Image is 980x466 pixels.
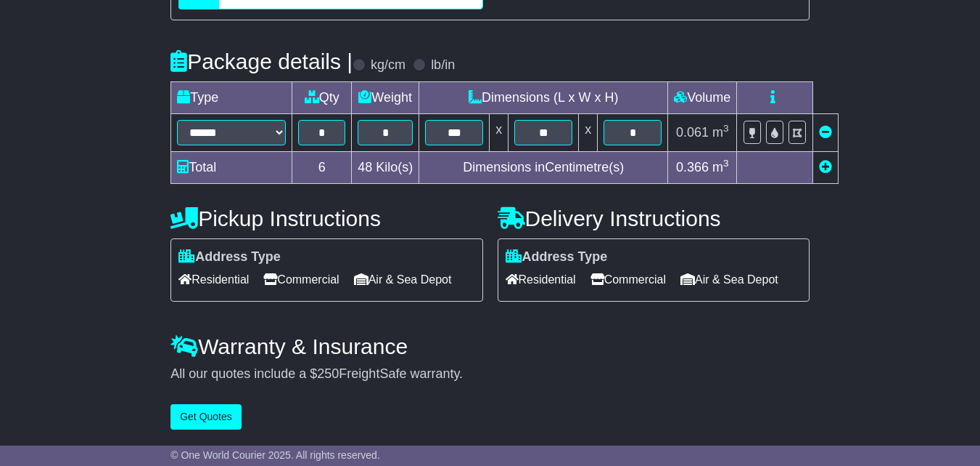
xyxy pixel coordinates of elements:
[170,206,482,230] h4: Pickup Instructions
[490,113,508,151] td: x
[506,268,576,291] span: Residential
[590,268,666,291] span: Commercial
[354,268,452,291] span: Air & Sea Depot
[371,57,405,73] label: kg/cm
[723,123,729,134] sup: 3
[819,160,832,174] a: Add new item
[431,57,455,73] label: lb/in
[358,160,372,174] span: 48
[178,268,249,291] span: Residential
[712,125,729,140] span: m
[680,268,778,291] span: Air & Sea Depot
[170,366,810,382] div: All our quotes include a $ FreightSafe warranty.
[668,81,737,113] td: Volume
[178,249,281,265] label: Address Type
[292,81,352,113] td: Qty
[170,449,380,461] span: © One World Courier 2025. All rights reserved.
[676,125,709,140] span: 0.061
[292,151,352,183] td: 6
[263,268,339,291] span: Commercial
[723,158,729,169] sup: 3
[579,113,598,151] td: x
[352,81,419,113] td: Weight
[171,81,292,113] td: Type
[498,206,810,230] h4: Delivery Instructions
[819,125,832,140] a: Remove this item
[352,151,419,183] td: Kilo(s)
[506,249,608,265] label: Address Type
[171,151,292,183] td: Total
[419,151,668,183] td: Dimensions in Centimetre(s)
[712,160,729,174] span: m
[170,404,242,430] button: Get Quotes
[676,160,709,174] span: 0.366
[170,334,810,358] h4: Warranty & Insurance
[317,366,339,381] span: 250
[170,49,353,73] h4: Package details |
[419,81,668,113] td: Dimensions (L x W x H)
